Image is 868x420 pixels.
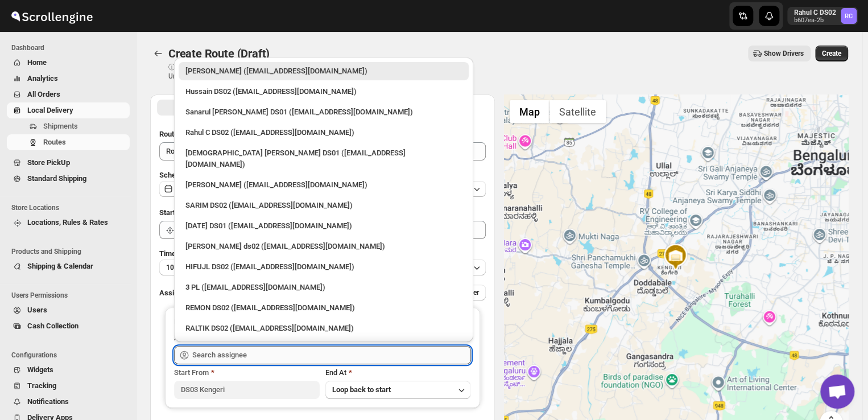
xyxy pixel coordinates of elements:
button: Shipping & Calendar [7,258,130,274]
div: SARIM DS02 ([EMAIL_ADDRESS][DOMAIN_NAME]) [185,200,462,211]
img: ScrollEngine [9,2,94,30]
li: HIFUJL DS02 (cepali9173@intady.com) [174,256,473,276]
span: Local Delivery [27,106,73,114]
button: User menu [787,7,858,25]
li: RALTIK DS02 (cecih54531@btcours.com) [174,317,473,337]
span: Add More Driver [429,288,479,297]
div: [DATE] DS01 ([EMAIL_ADDRESS][DOMAIN_NAME]) [185,220,462,232]
button: Routes [7,134,130,150]
button: 10 minutes [159,260,486,275]
li: Rahul Chopra (pukhraj@home-run.co) [174,62,473,80]
p: ⓘ Shipments can also be added from Shipments menu Unrouted tab [168,63,348,81]
button: Show street map [510,100,549,123]
div: [PERSON_NAME] ([EMAIL_ADDRESS][DOMAIN_NAME]) [185,179,462,191]
span: Dashboard [11,43,131,52]
div: RALTIK DS02 ([EMAIL_ADDRESS][DOMAIN_NAME]) [185,323,462,334]
span: All Orders [27,90,60,98]
li: Hussain DS02 (jarav60351@abatido.com) [174,80,473,101]
span: Assign to [159,289,190,297]
span: Widgets [27,365,53,374]
span: Show Drivers [764,49,804,58]
text: RC [845,13,853,20]
div: [PERSON_NAME] ([EMAIL_ADDRESS][DOMAIN_NAME]) [185,65,462,77]
button: All Route Options [157,100,321,116]
div: End At [325,367,471,378]
input: Eg: Bengaluru Route [159,142,486,160]
span: Tracking [27,381,56,390]
span: Home [27,58,47,67]
button: All Orders [7,87,130,102]
button: Home [7,55,130,71]
li: Raja DS01 (gasecig398@owlny.com) [174,215,473,235]
button: Notifications [7,394,130,410]
button: Shipments [7,118,130,134]
button: Create [815,46,848,61]
span: Create [822,49,841,58]
button: Widgets [7,362,130,378]
div: REMON DS02 ([EMAIL_ADDRESS][DOMAIN_NAME]) [185,302,462,314]
span: Users Permissions [11,291,131,300]
button: Loop back to start [325,381,471,399]
div: [PERSON_NAME] ds02 ([EMAIL_ADDRESS][DOMAIN_NAME]) [185,241,462,252]
button: Cash Collection [7,318,130,334]
div: [DEMOGRAPHIC_DATA] [PERSON_NAME] DS01 ([EMAIL_ADDRESS][DOMAIN_NAME]) [185,147,462,170]
button: Analytics [7,71,130,87]
li: Rashidul ds02 (vaseno4694@minduls.com) [174,235,473,256]
span: Users [27,306,47,314]
button: Show Drivers [748,46,811,61]
div: Open chat [820,374,854,409]
div: 3 PL ([EMAIL_ADDRESS][DOMAIN_NAME]) [185,282,462,293]
p: Rahul C DS02 [794,8,836,17]
li: 3 PL (hello@home-run.co) [174,276,473,297]
li: Islam Laskar DS01 (vixib74172@ikowat.com) [174,142,473,174]
div: Rahul C DS02 ([EMAIL_ADDRESS][DOMAIN_NAME]) [185,127,462,138]
span: Locations, Rules & Rates [27,218,108,227]
span: Start From [174,368,209,377]
input: Search assignee [192,346,471,364]
span: Standard Shipping [27,174,86,183]
li: Sanarul Haque DS01 (fefifag638@adosnan.com) [174,101,473,121]
li: REMON DS02 (kesame7468@btcours.com) [174,297,473,317]
li: SARIM DS02 (xititor414@owlny.com) [174,194,473,215]
button: [DATE]|[DATE] [159,181,486,197]
li: Vikas Rathod (lolegiy458@nalwan.com) [174,174,473,194]
p: b607ea-2b [794,17,836,24]
button: Tracking [7,378,130,394]
div: HIFUJL DS02 ([EMAIL_ADDRESS][DOMAIN_NAME]) [185,261,462,273]
span: Create Route (Draft) [168,47,270,60]
span: Route Name [159,130,199,138]
span: Analytics [27,74,58,83]
span: Cash Collection [27,322,78,330]
span: Start Location (Warehouse) [159,208,249,217]
span: Scheduled for [159,171,205,179]
span: Notifications [27,397,69,406]
span: Rahul C DS02 [841,8,857,24]
button: Show satellite imagery [549,100,606,123]
li: Sangam DS01 (relov34542@lassora.com) [174,337,473,358]
div: Sanarul [PERSON_NAME] DS01 ([EMAIL_ADDRESS][DOMAIN_NAME]) [185,106,462,118]
span: Store PickUp [27,158,70,167]
li: Rahul C DS02 (rahul.chopra@home-run.co) [174,121,473,142]
button: Locations, Rules & Rates [7,215,130,230]
span: Shipments [43,122,78,130]
span: Products and Shipping [11,247,131,256]
button: Routes [150,46,166,61]
span: Store Locations [11,203,131,212]
span: Configurations [11,351,131,360]
span: 10 minutes [166,263,200,272]
span: Routes [43,138,66,146]
span: Loop back to start [332,385,391,394]
button: Users [7,302,130,318]
div: Hussain DS02 ([EMAIL_ADDRESS][DOMAIN_NAME]) [185,86,462,97]
span: Time Per Stop [159,249,205,258]
span: Shipping & Calendar [27,262,93,270]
